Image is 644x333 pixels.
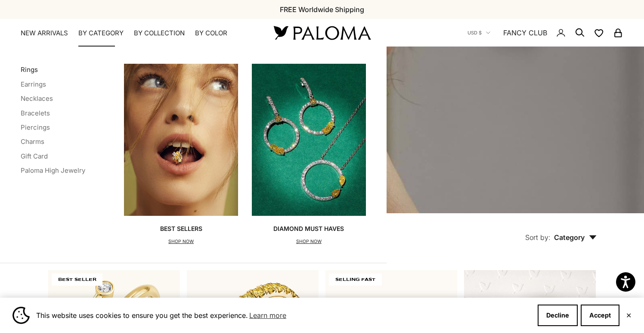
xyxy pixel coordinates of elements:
a: Charms [21,137,44,146]
button: Accept [581,305,619,326]
span: Category [554,233,597,242]
span: USD $ [468,29,482,37]
a: Piercings [21,123,50,131]
a: Bracelets [21,109,50,117]
a: Rings [21,65,38,74]
span: This website uses cookies to ensure you get the best experience. [36,309,531,322]
p: Diamond Must Haves [273,224,344,233]
a: Best SellersSHOP NOW [124,64,238,246]
a: Paloma High Jewelry [21,166,85,174]
span: SELLING FAST [329,274,382,286]
p: SHOP NOW [273,237,344,246]
button: Sort by: Category [505,213,616,249]
a: Necklaces [21,94,53,103]
button: Close [626,313,632,318]
summary: By Category [78,29,124,37]
a: Diamond Must HavesSHOP NOW [252,64,366,246]
img: Cookie banner [12,307,30,324]
p: FREE Worldwide Shipping [280,4,364,15]
p: Best Sellers [160,224,202,233]
a: Gift Card [21,152,48,160]
nav: Primary navigation [21,29,253,37]
a: Earrings [21,80,46,88]
a: FANCY CLUB [503,27,547,38]
span: BEST SELLER [52,274,102,286]
button: USD $ [468,29,490,37]
button: Decline [538,305,578,326]
p: SHOP NOW [160,237,202,246]
a: Learn more [248,309,288,322]
summary: By Color [195,29,227,37]
a: NEW ARRIVALS [21,29,68,37]
summary: By Collection [134,29,185,37]
nav: Secondary navigation [468,19,623,47]
span: Sort by: [525,233,551,242]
